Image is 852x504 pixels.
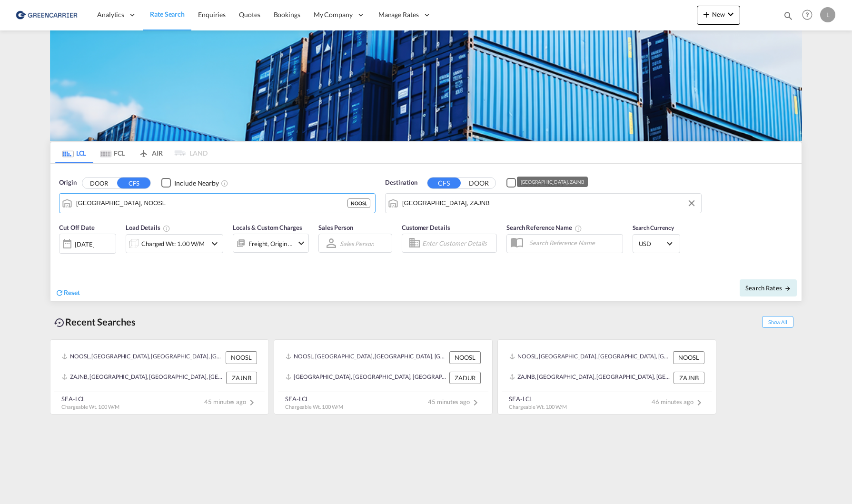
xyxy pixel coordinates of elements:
[296,237,307,249] md-icon: icon-chevron-down
[497,339,716,415] recent-search-card: NOOSL, [GEOGRAPHIC_DATA], [GEOGRAPHIC_DATA], [GEOGRAPHIC_DATA], [GEOGRAPHIC_DATA] NOOSLZAJNB, [GE...
[233,234,309,253] div: Freight Origin Destinationicon-chevron-down
[820,7,835,22] div: L
[449,372,481,384] div: ZADUR
[525,236,623,250] input: Search Reference Name
[50,311,139,333] div: Recent Searches
[126,234,223,253] div: Charged Wt: 1.00 W/Micon-chevron-down
[204,398,258,405] span: 45 minutes ago
[50,30,802,141] img: GreenCarrierFCL_LCL.png
[799,7,820,24] div: Help
[783,10,793,25] div: icon-magnify
[174,178,219,188] div: Include Nearby
[521,177,585,187] div: [GEOGRAPHIC_DATA], ZAJNB
[62,372,224,384] div: ZAJNB, Johannesburg, South Africa, Southern Africa, Africa
[385,178,417,188] span: Destination
[163,225,170,232] md-icon: Chargeable Weight
[59,178,76,188] span: Origin
[198,10,226,19] span: Enquiries
[639,239,665,248] span: USD
[633,224,674,231] span: Search Currency
[684,196,699,210] button: Clear Input
[286,351,447,364] div: NOOSL, Oslo, Norway, Northern Europe, Europe
[509,372,671,384] div: ZAJNB, Johannesburg, South Africa, Southern Africa, Africa
[62,351,223,364] div: NOOSL, Oslo, Norway, Northern Europe, Europe
[509,351,671,364] div: NOOSL, Oslo, Norway, Northern Europe, Europe
[422,236,494,250] input: Enter Customer Details
[226,372,257,384] div: ZAJNB
[141,237,205,250] div: Charged Wt: 1.00 W/M
[221,179,228,187] md-icon: Unchecked: Ignores neighbouring ports when fetching rates.Checked : Includes neighbouring ports w...
[274,10,300,19] span: Bookings
[54,317,65,328] md-icon: icon-backup-restore
[55,288,64,297] md-icon: icon-refresh
[762,316,793,328] span: Show All
[76,196,347,210] input: Search by Port
[274,339,493,415] recent-search-card: NOOSL, [GEOGRAPHIC_DATA], [GEOGRAPHIC_DATA], [GEOGRAPHIC_DATA], [GEOGRAPHIC_DATA] NOOSL[GEOGRAPHI...
[82,178,116,188] button: DOOR
[386,194,701,213] md-input-container: Johannesburg, ZAJNB
[701,9,712,20] md-icon: icon-plus 400-fg
[117,178,150,188] button: CFS
[575,225,582,232] md-icon: Your search will be saved by the below given name
[55,142,208,163] md-pagination-wrapper: Use the left and right arrow keys to navigate between tabs
[470,397,481,408] md-icon: icon-chevron-right
[97,10,124,20] span: Analytics
[64,288,80,296] span: Reset
[138,148,149,155] md-icon: icon-airplane
[93,142,131,163] md-tab-item: FCL
[339,237,375,250] md-select: Sales Person
[246,397,258,408] md-icon: icon-chevron-right
[506,224,582,231] span: Search Reference Name
[318,224,353,231] span: Sales Person
[638,237,675,250] md-select: Select Currency: $ USDUnited States Dollar
[161,178,219,188] md-checkbox: Checkbox No Ink
[285,395,343,403] div: SEA-LCL
[50,164,802,301] div: Origin DOOR CFS Checkbox No InkUnchecked: Ignores neighbouring ports when fetching rates.Checked ...
[286,372,447,384] div: ZADUR, Durban, South Africa, Southern Africa, Africa
[745,284,791,292] span: Search Rates
[314,10,353,20] span: My Company
[697,6,740,25] button: icon-plus 400-fgNewicon-chevron-down
[509,404,567,410] span: Chargeable Wt. 1.00 W/M
[784,285,791,292] md-icon: icon-arrow-right
[506,178,564,188] md-checkbox: Checkbox No Ink
[740,279,797,296] button: Search Ratesicon-arrow-right
[347,198,370,208] div: NOOSL
[428,398,481,405] span: 45 minutes ago
[693,397,705,408] md-icon: icon-chevron-right
[725,9,736,20] md-icon: icon-chevron-down
[462,178,495,188] button: DOOR
[427,178,461,188] button: CFS
[509,395,567,403] div: SEA-LCL
[55,288,80,298] div: icon-refreshReset
[701,10,736,18] span: New
[783,10,793,21] md-icon: icon-magnify
[209,238,220,249] md-icon: icon-chevron-down
[233,224,302,231] span: Locals & Custom Charges
[75,240,94,248] div: [DATE]
[402,196,696,210] input: Search by Port
[226,351,257,364] div: NOOSL
[59,194,375,213] md-input-container: Oslo, NOOSL
[799,7,815,23] span: Help
[55,142,93,163] md-tab-item: LCL
[378,10,419,20] span: Manage Rates
[14,4,79,26] img: e39c37208afe11efa9cb1d7a6ea7d6f5.png
[652,398,705,405] span: 46 minutes ago
[402,224,450,231] span: Customer Details
[59,224,95,231] span: Cut Off Date
[61,395,119,403] div: SEA-LCL
[59,253,66,266] md-datepicker: Select
[131,142,169,163] md-tab-item: AIR
[61,404,119,410] span: Chargeable Wt. 1.00 W/M
[674,372,704,384] div: ZAJNB
[50,339,269,415] recent-search-card: NOOSL, [GEOGRAPHIC_DATA], [GEOGRAPHIC_DATA], [GEOGRAPHIC_DATA], [GEOGRAPHIC_DATA] NOOSLZAJNB, [GE...
[126,224,170,231] span: Load Details
[673,351,704,364] div: NOOSL
[59,234,116,254] div: [DATE]
[150,10,185,18] span: Rate Search
[449,351,481,364] div: NOOSL
[248,237,293,250] div: Freight Origin Destination
[285,404,343,410] span: Chargeable Wt. 1.00 W/M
